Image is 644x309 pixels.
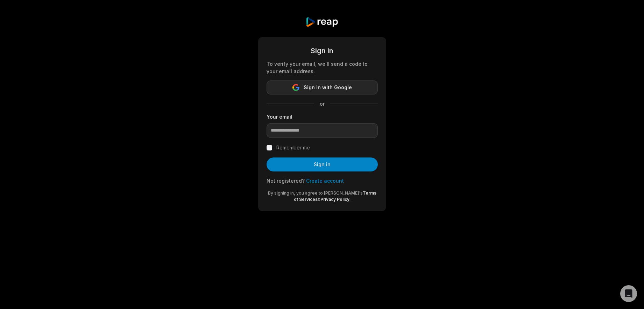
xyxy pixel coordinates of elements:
span: Not registered? [267,178,305,184]
div: Sign in [267,45,378,56]
span: . [349,197,351,202]
button: Sign in [267,157,378,171]
span: By signing in, you agree to [PERSON_NAME]'s [268,190,363,196]
a: Terms of Services [294,190,376,202]
span: or [314,100,330,107]
a: Create account [306,178,344,184]
span: & [318,197,320,202]
div: To verify your email, we'll send a code to your email address. [267,60,378,75]
button: Sign in with Google [267,80,378,94]
span: Sign in with Google [304,83,352,92]
div: Open Intercom Messenger [620,285,637,302]
img: reap [305,17,339,27]
label: Your email [267,113,378,120]
label: Remember me [276,143,310,152]
a: Privacy Policy [320,197,349,202]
